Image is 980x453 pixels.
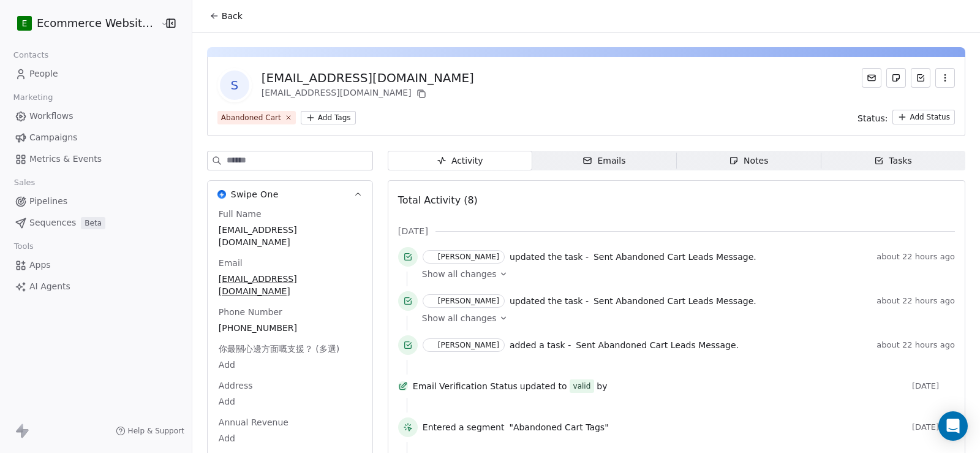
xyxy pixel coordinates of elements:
a: AI Agents [10,276,182,297]
span: Email Verification Status [413,380,518,392]
span: [PHONE_NUMBER] [219,322,361,334]
div: [EMAIL_ADDRESS][DOMAIN_NAME] [262,86,474,101]
span: Add [219,395,361,408]
span: Apps [29,259,51,272]
span: Back [222,10,243,22]
div: [PERSON_NAME] [438,297,499,305]
span: Show all changes [422,268,497,280]
div: Emails [582,154,625,167]
span: Annual Revenue [216,416,291,428]
img: S [424,253,434,262]
span: Status: [858,112,888,124]
button: Swipe OneSwipe One [208,181,372,208]
span: Full Name [216,208,264,220]
span: Sent Abandoned Cart Leads Message. [576,340,739,350]
span: updated the task - [510,251,589,263]
a: Sent Abandoned Cart Leads Message. [594,249,756,264]
span: Contacts [8,46,54,64]
span: Metrics & Events [29,153,102,166]
span: Sequences [29,216,76,229]
span: Ecommerce Website Builder [37,15,157,31]
span: about 22 hours ago [876,296,955,306]
a: Metrics & Events [10,149,182,169]
a: Workflows [10,106,182,126]
span: Show all changes [422,312,497,324]
a: Show all changes [422,268,946,280]
div: Abandoned Cart [221,112,281,123]
span: Total Activity (8) [398,194,478,206]
span: Swipe One [231,188,279,200]
span: about 22 hours ago [876,252,955,262]
a: Sent Abandoned Cart Leads Message. [594,294,756,308]
span: Add [219,359,361,371]
span: Tools [9,237,39,256]
button: Back [202,5,250,27]
span: Sent Abandoned Cart Leads Message. [594,252,756,262]
a: Pipelines [10,191,182,211]
span: [DATE] [912,422,955,432]
span: [DATE] [912,381,955,391]
span: Entered a segment [423,421,505,433]
span: People [29,67,58,80]
div: Tasks [874,154,912,167]
span: Sales [9,173,40,192]
img: S [424,297,434,306]
span: Workflows [29,110,73,123]
span: Beta [81,217,105,229]
span: Sent Abandoned Cart Leads Message. [594,296,756,306]
span: [EMAIL_ADDRESS][DOMAIN_NAME] [219,224,361,248]
span: Pipelines [29,195,67,208]
button: Add Status [892,110,955,124]
a: People [10,64,182,84]
div: Notes [729,154,768,167]
span: updated the task - [510,295,589,307]
span: about 22 hours ago [876,340,955,350]
div: valid [573,380,591,392]
span: s [220,70,249,100]
a: SequencesBeta [10,213,182,233]
button: Add Tags [301,111,356,124]
span: AI Agents [29,280,70,293]
a: Show all changes [422,312,946,324]
a: Campaigns [10,128,182,148]
span: Campaigns [29,131,77,144]
div: Open Intercom Messenger [938,411,968,441]
a: Sent Abandoned Cart Leads Message. [576,338,739,352]
div: [PERSON_NAME] [438,253,499,261]
span: updated to [520,380,567,392]
div: [PERSON_NAME] [438,341,499,349]
a: Help & Support [116,426,184,436]
span: "Abandoned Cart Tags" [509,421,608,433]
a: Apps [10,255,182,275]
span: Add [219,432,361,444]
span: [EMAIL_ADDRESS][DOMAIN_NAME] [219,273,361,297]
span: Email [216,257,245,269]
span: 你最關心邊方面嘅支援？ (多選) [216,343,342,355]
img: Swipe One [217,190,226,199]
img: S [424,341,434,350]
span: Address [216,379,255,392]
span: E [22,17,28,29]
span: Marketing [8,88,58,107]
span: by [597,380,607,392]
span: Help & Support [128,426,184,436]
span: [DATE] [398,225,428,237]
span: Phone Number [216,306,285,318]
button: EEcommerce Website Builder [15,13,152,34]
div: [EMAIL_ADDRESS][DOMAIN_NAME] [262,69,474,86]
span: added a task - [510,339,571,351]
